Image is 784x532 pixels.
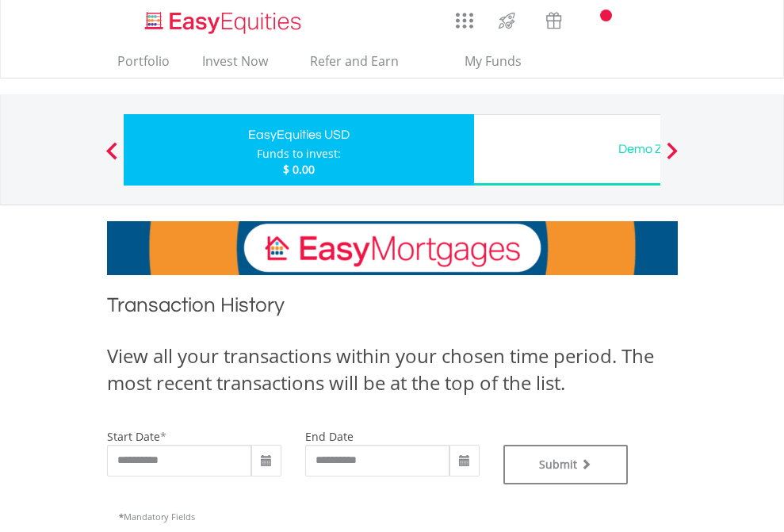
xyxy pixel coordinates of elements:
img: vouchers-v2.svg [541,8,567,33]
label: end date [305,429,354,444]
a: FAQ's and Support [618,4,658,36]
a: My Profile [658,4,698,39]
a: Home page [139,4,308,36]
button: Previous [96,150,128,166]
span: Refer and Earn [310,52,399,70]
a: AppsGrid [446,4,484,29]
h1: Transaction History [107,291,678,327]
div: View all your transactions within your chosen time period. The most recent transactions will be a... [107,343,678,397]
a: Vouchers [530,4,577,33]
a: Refer and Earn [294,53,415,78]
img: EasyMortage Promotion Banner [107,221,678,275]
a: Notifications [577,4,618,36]
div: EasyEquities USD [133,124,465,146]
button: Submit [503,445,629,484]
span: My Funds [442,51,545,71]
img: grid-menu-icon.svg [456,12,473,29]
span: $ 0.00 [283,162,315,177]
button: Next [656,150,688,166]
a: Portfolio [111,53,176,78]
label: start date [107,429,160,444]
a: Invest Now [196,53,274,78]
span: Mandatory Fields [119,511,195,522]
img: EasyEquities_Logo.png [142,10,308,36]
div: Funds to invest: [257,146,341,162]
img: thrive-v2.svg [494,8,520,33]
